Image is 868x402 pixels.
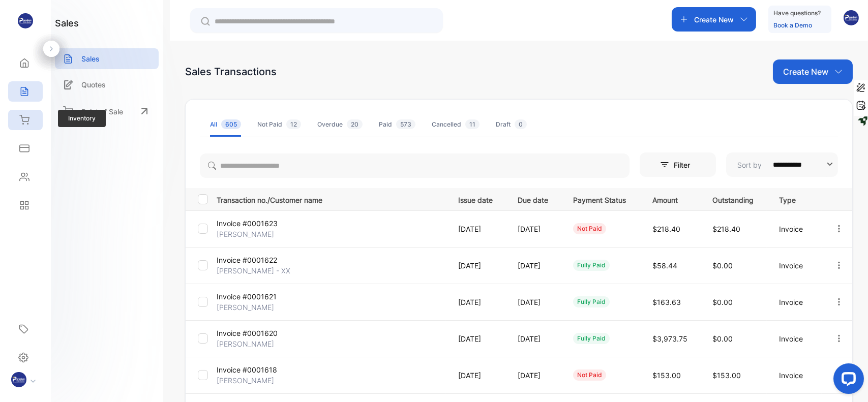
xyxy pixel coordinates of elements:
span: $0.00 [712,261,733,270]
p: Invoice #0001620 [217,328,293,338]
p: Payment Status [573,193,632,205]
p: [PERSON_NAME] [217,338,293,349]
p: [DATE] [518,224,552,234]
p: Quotes [81,79,106,90]
span: 20 [347,119,363,129]
p: Invoice #0001621 [217,291,293,302]
p: Invoice [779,370,813,381]
p: [DATE] [458,370,497,381]
p: Amount [652,193,692,205]
p: Create New [694,14,734,25]
span: $163.63 [652,298,681,306]
h1: sales [55,16,79,30]
p: Have questions? [773,8,821,18]
span: $0.00 [712,298,733,306]
p: [DATE] [458,297,497,307]
a: Sales [55,48,159,69]
p: [DATE] [458,333,497,344]
p: Issue date [458,193,497,205]
a: Point of Sale [55,100,159,122]
p: Point of Sale [81,106,123,117]
p: [PERSON_NAME] [217,302,293,313]
p: [PERSON_NAME] - XX [217,265,293,276]
p: Due date [518,193,552,205]
button: Sort by [726,152,838,177]
p: Invoice #0001623 [217,218,293,229]
div: not paid [573,369,606,381]
p: [DATE] [518,260,552,271]
p: [DATE] [518,370,552,381]
p: Sales [81,53,100,64]
div: Paid [379,120,415,129]
span: 11 [465,119,480,129]
a: Book a Demo [773,21,812,29]
p: [PERSON_NAME] [217,375,293,386]
p: Transaction no./Customer name [217,193,445,205]
img: logo [18,13,33,28]
div: All [210,120,241,129]
p: [PERSON_NAME] [217,229,293,239]
div: Not Paid [257,120,301,129]
p: Invoice [779,333,813,344]
p: Outstanding [712,193,758,205]
img: profile [11,372,26,387]
div: not paid [573,223,606,234]
p: Invoice [779,260,813,271]
span: Inventory [58,110,106,127]
img: avatar [844,10,859,25]
span: $0.00 [712,334,733,343]
div: Overdue [317,120,363,129]
div: fully paid [573,333,610,344]
span: 12 [286,119,301,129]
span: $153.00 [652,371,681,380]
span: $58.44 [652,261,677,270]
span: 573 [396,119,415,129]
span: 605 [221,119,241,129]
span: $218.40 [712,225,740,233]
button: Create New [773,59,853,84]
p: Invoice #0001622 [217,255,293,265]
p: [DATE] [518,297,552,307]
p: [DATE] [458,224,497,234]
iframe: LiveChat chat widget [825,359,868,402]
span: $3,973.75 [652,334,687,343]
p: Invoice [779,224,813,234]
p: Invoice [779,297,813,307]
p: Invoice #0001618 [217,364,293,375]
button: Create New [672,7,756,32]
div: Sales Transactions [185,64,277,79]
p: Type [779,193,813,205]
div: fully paid [573,296,610,307]
p: [DATE] [518,333,552,344]
p: Sort by [737,160,762,170]
div: fully paid [573,260,610,271]
span: $153.00 [712,371,741,380]
span: 0 [515,119,527,129]
p: Create New [783,66,828,78]
div: Draft [496,120,527,129]
p: [DATE] [458,260,497,271]
div: Cancelled [432,120,480,129]
a: Quotes [55,74,159,95]
span: $218.40 [652,225,680,233]
button: avatar [844,7,859,32]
